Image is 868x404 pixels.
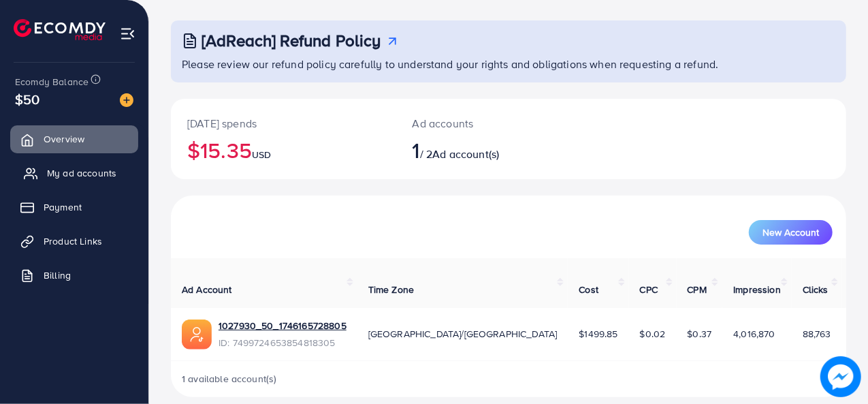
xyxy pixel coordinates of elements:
p: [DATE] spends [187,115,380,131]
img: logo [14,19,106,40]
img: ic-ads-acc.e4c84228.svg [182,320,212,349]
a: Billing [10,262,138,289]
img: menu [120,26,135,42]
button: New Account [749,220,833,245]
span: 1 [413,134,420,166]
p: Ad accounts [413,115,549,131]
span: 1 available account(s) [182,372,277,386]
span: $0.02 [640,327,666,341]
span: Billing [44,268,71,282]
span: $0.37 [688,327,712,341]
span: Ecomdy Balance [15,75,89,89]
span: $50 [15,89,39,109]
a: Payment [10,193,138,221]
span: USD [252,148,271,161]
span: Impression [733,283,781,296]
p: Please review our refund policy carefully to understand your rights and obligations when requesti... [182,56,838,72]
span: CPC [640,283,658,296]
span: Overview [44,132,84,146]
span: CPM [688,283,707,296]
a: 1027930_50_1746165728805 [219,319,347,332]
span: Ad Account [182,283,232,296]
span: Time Zone [368,283,414,296]
a: Overview [10,125,138,153]
span: 4,016,870 [733,327,775,341]
a: My ad accounts [10,159,138,187]
img: image [820,356,861,397]
span: Product Links [44,234,102,248]
span: Ad account(s) [432,146,499,161]
img: image [120,93,133,107]
span: New Account [762,228,819,237]
span: My ad accounts [47,166,116,180]
span: Clicks [803,283,829,296]
h2: $15.35 [187,137,380,163]
h3: [AdReach] Refund Policy [202,31,381,50]
span: Cost [579,283,598,296]
h2: / 2 [413,137,549,163]
span: 88,763 [803,327,831,341]
span: ID: 7499724653854818305 [219,336,347,349]
span: $1499.85 [579,327,617,341]
span: [GEOGRAPHIC_DATA]/[GEOGRAPHIC_DATA] [368,327,558,341]
a: Product Links [10,228,138,255]
span: Payment [44,200,82,214]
